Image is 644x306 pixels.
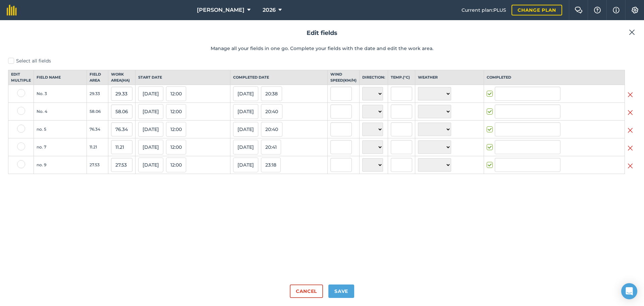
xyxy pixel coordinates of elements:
img: svg+xml;base64,PHN2ZyB4bWxucz0iaHR0cDovL3d3dy53My5vcmcvMjAwMC9zdmciIHdpZHRoPSIxNyIgaGVpZ2h0PSIxNy... [613,6,620,14]
button: [DATE] [138,86,163,101]
th: Wind speed ( km/h ) [328,70,360,85]
img: svg+xml;base64,PHN2ZyB4bWxucz0iaHR0cDovL3d3dy53My5vcmcvMjAwMC9zdmciIHdpZHRoPSIyMiIgaGVpZ2h0PSIzMC... [628,162,633,170]
h2: Edit fields [8,28,636,38]
span: 2026 [263,6,276,14]
button: [DATE] [233,104,258,119]
img: Two speech bubbles overlapping with the left bubble in the forefront [575,7,583,13]
td: 27.53 [87,156,108,174]
th: Temp. ( ° C ) [388,70,415,85]
img: svg+xml;base64,PHN2ZyB4bWxucz0iaHR0cDovL3d3dy53My5vcmcvMjAwMC9zdmciIHdpZHRoPSIyMiIgaGVpZ2h0PSIzMC... [628,91,633,99]
img: svg+xml;base64,PHN2ZyB4bWxucz0iaHR0cDovL3d3dy53My5vcmcvMjAwMC9zdmciIHdpZHRoPSIyMiIgaGVpZ2h0PSIzMC... [628,126,633,134]
button: 20:40 [261,122,282,137]
button: Cancel [290,285,323,298]
td: No. 3 [34,85,87,103]
span: [PERSON_NAME] [197,6,245,14]
th: Field name [34,70,87,85]
button: 20:41 [261,140,281,155]
th: Completed [484,70,625,85]
td: 11.21 [87,138,108,156]
th: Field Area [87,70,108,85]
img: svg+xml;base64,PHN2ZyB4bWxucz0iaHR0cDovL3d3dy53My5vcmcvMjAwMC9zdmciIHdpZHRoPSIyMiIgaGVpZ2h0PSIzMC... [628,108,633,117]
button: 12:00 [166,104,186,119]
button: 12:00 [166,158,186,172]
td: 76.34 [87,121,108,138]
a: Change plan [512,5,562,15]
button: Save [328,285,354,298]
td: no. 9 [34,156,87,174]
button: 20:40 [261,104,282,119]
button: [DATE] [233,140,258,155]
th: Completed date [230,70,327,85]
img: A question mark icon [593,7,601,13]
button: [DATE] [138,140,163,155]
img: fieldmargin Logo [7,5,17,15]
button: 20:38 [261,86,282,101]
button: [DATE] [138,104,163,119]
button: 12:00 [166,86,186,101]
td: No. 4 [34,103,87,121]
th: Work area ( Ha ) [108,70,135,85]
button: [DATE] [233,122,258,137]
img: A cog icon [631,7,639,13]
button: [DATE] [138,122,163,137]
label: Select all fields [8,57,636,64]
td: no. 7 [34,138,87,156]
button: [DATE] [233,86,258,101]
span: Current plan : PLUS [462,6,506,14]
th: Direction: [360,70,388,85]
div: Open Intercom Messenger [621,283,637,299]
button: 12:00 [166,122,186,137]
button: [DATE] [233,158,258,172]
td: 29.33 [87,85,108,103]
th: Weather [415,70,484,85]
th: Edit multiple [8,70,34,85]
td: no. 5 [34,121,87,138]
td: 58.06 [87,103,108,121]
button: 12:00 [166,140,186,155]
th: Start date [135,70,230,85]
img: svg+xml;base64,PHN2ZyB4bWxucz0iaHR0cDovL3d3dy53My5vcmcvMjAwMC9zdmciIHdpZHRoPSIyMiIgaGVpZ2h0PSIzMC... [629,28,635,36]
p: Manage all your fields in one go. Complete your fields with the date and edit the work area. [8,45,636,52]
img: svg+xml;base64,PHN2ZyB4bWxucz0iaHR0cDovL3d3dy53My5vcmcvMjAwMC9zdmciIHdpZHRoPSIyMiIgaGVpZ2h0PSIzMC... [628,144,633,152]
button: [DATE] [138,158,163,172]
button: 23:18 [261,158,281,172]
